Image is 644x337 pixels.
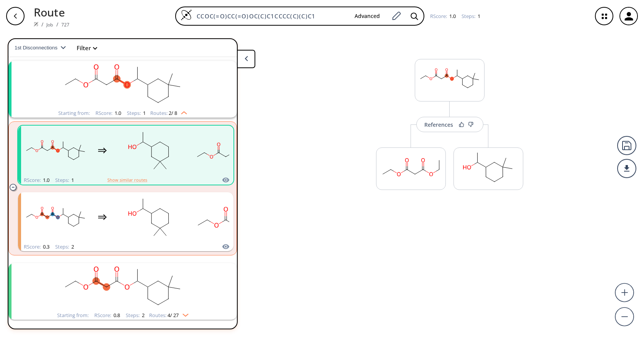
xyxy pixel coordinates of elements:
[115,127,184,175] svg: CC(O)C1CCCC(C)(C)C1
[15,45,61,51] span: 1st Disconnections
[416,117,483,132] button: References
[192,12,348,20] input: Enter SMILES
[41,20,43,28] li: /
[70,243,74,250] span: 2
[430,14,456,19] div: RScore :
[61,21,69,28] a: 727
[126,313,145,318] div: Steps :
[15,39,72,57] button: 1st Disconnections
[70,177,74,183] span: 1
[415,59,484,98] svg: CCOC(=O)CC(=O)OC(C)C1CCCC(C)(C)C1
[150,111,187,116] div: Routes:
[21,127,90,175] svg: CCOC(=O)CC(=O)OC(C)C1CCCC(C)(C)C1
[55,244,74,249] div: Steps :
[127,111,146,116] div: Steps :
[454,148,523,187] svg: CC(O)C1CCCC(C)(C)C1
[448,13,456,20] span: 1.0
[141,312,145,319] span: 2
[55,178,74,183] div: Steps :
[179,311,189,317] img: Down
[57,313,89,318] div: Starting from:
[34,4,69,20] p: Route
[168,313,179,318] span: 4 / 27
[107,177,147,183] button: Show similar routes
[476,13,480,20] span: 1
[23,263,222,311] svg: CCOC(=O)CC(=O)OC(C)C1CCCC(C)(C)C1
[24,244,49,249] div: RScore :
[191,193,260,241] svg: CCOC(=O)OCC
[94,313,120,318] div: RScore :
[177,108,187,115] img: Up
[21,193,90,241] svg: CCOC(=O)CC(=O)OC(C)C1CCCC(C)(C)C1
[34,22,38,26] img: Spaya logo
[191,127,260,175] svg: CCOC(=O)CC(=O)OCC
[149,313,189,318] div: Routes:
[46,21,53,28] a: Job
[42,177,49,183] span: 1.0
[348,9,386,23] button: Advanced
[23,61,222,109] svg: CCOC(=O)CC(=O)OC(C)C1CCCC(C)(C)C1
[169,111,177,116] span: 2 / 8
[424,122,453,127] div: References
[376,148,445,187] svg: CCOC(=O)CC(=O)OCC
[112,312,120,319] span: 0.8
[115,193,184,241] svg: CC(O)C1CCCC(C)(C)C1
[72,45,97,51] button: Filter
[113,110,121,116] span: 1.0
[181,9,192,21] img: Logo Spaya
[462,14,480,19] div: Steps :
[56,20,58,28] li: /
[42,243,49,250] span: 0.3
[24,178,49,183] div: RScore :
[58,111,90,116] div: Starting from:
[142,110,146,116] span: 1
[95,111,121,116] div: RScore :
